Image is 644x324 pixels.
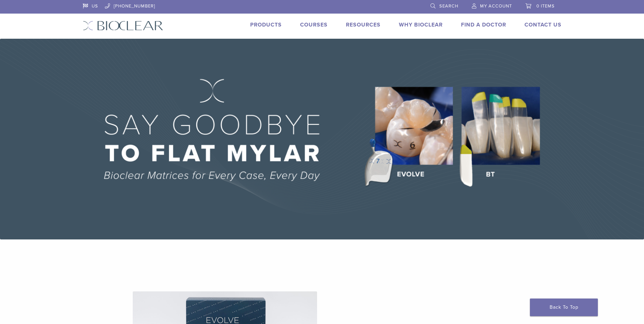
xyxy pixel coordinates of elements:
[439,3,458,9] span: Search
[300,21,328,28] a: Courses
[530,299,598,316] a: Back To Top
[250,21,282,28] a: Products
[461,21,506,28] a: Find A Doctor
[536,3,555,9] span: 0 items
[525,21,562,28] a: Contact Us
[399,21,443,28] a: Why Bioclear
[346,21,381,28] a: Resources
[83,21,163,31] img: Bioclear
[480,3,512,9] span: My Account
